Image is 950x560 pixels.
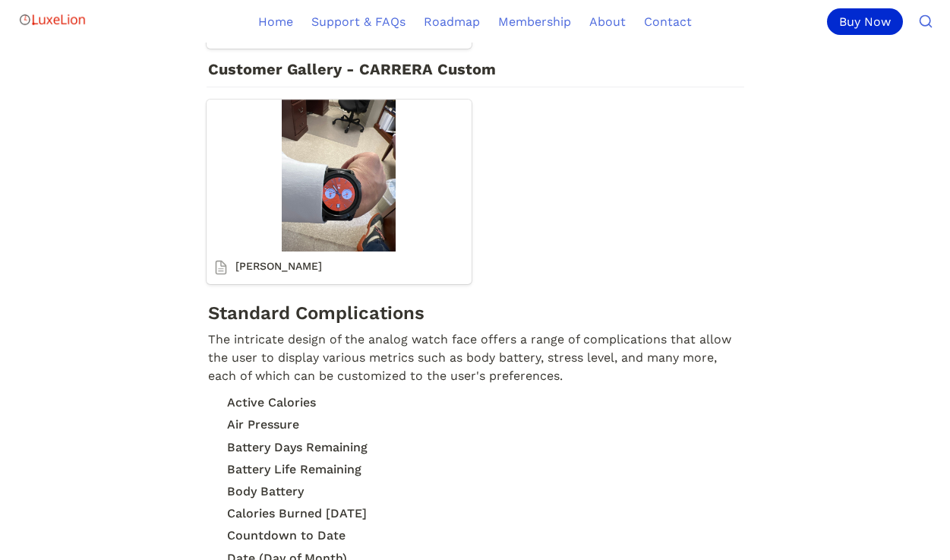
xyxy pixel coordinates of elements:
h2: Standard Complications [207,299,744,327]
span: Customer Gallery - CARRERA Custom [208,60,496,78]
div: Buy Now [827,8,903,35]
a: Buy Now [827,8,909,35]
p: The intricate design of the analog watch face offers a range of complications that allow the user... [207,328,744,388]
img: Logo [18,5,87,35]
a: [PERSON_NAME] [207,100,472,284]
